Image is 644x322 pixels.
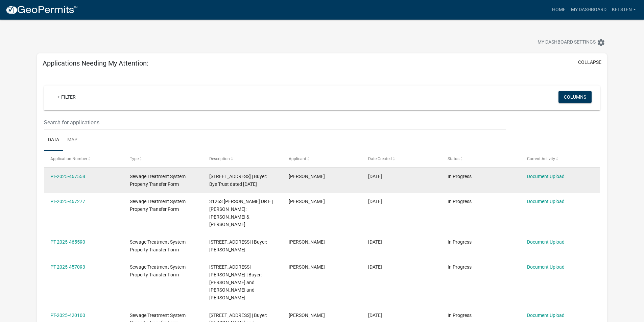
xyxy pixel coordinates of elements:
[368,174,382,179] span: 08/21/2025
[448,199,472,204] span: In Progress
[50,239,85,245] a: PT-2025-465590
[441,151,520,167] datatable-header-cell: Status
[50,313,85,318] a: PT-2025-420100
[50,156,87,161] span: Application Number
[50,264,85,270] a: PT-2025-457093
[130,156,139,161] span: Type
[520,151,600,167] datatable-header-cell: Current Activity
[50,174,85,179] a: PT-2025-467558
[44,129,63,151] a: Data
[289,156,306,161] span: Applicant
[527,264,565,270] a: Document Upload
[130,264,186,277] span: Sewage Treatment System Property Transfer Form
[527,239,565,245] a: Document Upload
[209,199,273,227] span: 31263 JEWETT DR E | Buyer: Mark & Michelle Kuznia
[209,264,262,300] span: 906 MARTIN ST | Buyer: Michael Manu and Joyce Asiedu and Serwaa Ofori
[282,151,362,167] datatable-header-cell: Applicant
[448,264,472,270] span: In Progress
[597,39,605,47] i: settings
[289,239,325,245] span: Kelsey Stender
[368,264,382,270] span: 07/30/2025
[203,151,282,167] datatable-header-cell: Description
[609,3,639,16] a: Kelsten
[448,174,472,179] span: In Progress
[44,151,123,167] datatable-header-cell: Application Number
[448,156,459,161] span: Status
[527,313,565,318] a: Document Upload
[130,239,186,252] span: Sewage Treatment System Property Transfer Form
[209,174,267,187] span: 45041 BRANDBORG CREEK RD | Buyer: Bye Trust dated April 21, 2006
[130,199,186,212] span: Sewage Treatment System Property Transfer Form
[289,264,325,270] span: Kelsey Stender
[289,199,325,204] span: Kelsey Stender
[44,116,505,129] input: Search for applications
[448,313,472,318] span: In Progress
[368,156,392,161] span: Date Created
[362,151,441,167] datatable-header-cell: Date Created
[43,59,148,67] h5: Applications Needing My Attention:
[538,39,596,47] span: My Dashboard Settings
[130,174,186,187] span: Sewage Treatment System Property Transfer Form
[527,174,565,179] a: Document Upload
[527,156,555,161] span: Current Activity
[209,239,267,252] span: 49508 BLUEBERRY RD W | Buyer: Patrick W. Richter
[209,156,230,161] span: Description
[578,59,601,66] button: collapse
[123,151,203,167] datatable-header-cell: Type
[368,199,382,204] span: 08/21/2025
[527,199,565,204] a: Document Upload
[558,91,592,103] button: Columns
[289,174,325,179] span: Kelsey Stender
[568,3,609,16] a: My Dashboard
[368,313,382,318] span: 05/13/2025
[63,129,81,151] a: Map
[549,3,568,16] a: Home
[52,91,81,103] a: + Filter
[50,199,85,204] a: PT-2025-467277
[448,239,472,245] span: In Progress
[289,313,325,318] span: Kelsey Stender
[532,36,611,49] button: My Dashboard Settingssettings
[368,239,382,245] span: 08/18/2025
